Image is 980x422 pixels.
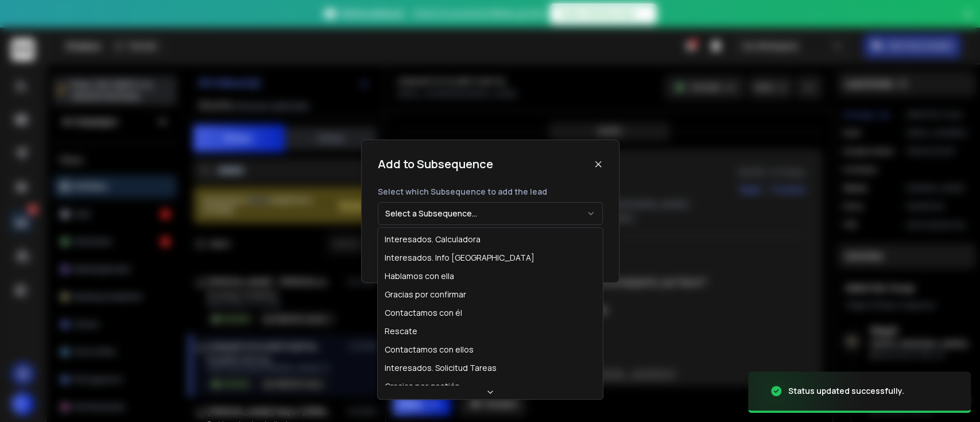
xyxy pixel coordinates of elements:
[385,270,454,282] div: Hablamos con ella
[385,252,534,264] div: Interesados. Info [GEOGRAPHIC_DATA]
[385,344,474,355] div: Contactamos con ellos
[378,186,603,198] p: Select which Subsequence to add the lead
[385,381,460,392] div: Gracias por gestión
[385,362,497,374] div: Interesados. Solicitud Tareas
[385,326,417,337] div: Rescate
[385,234,481,245] div: Interesados. Calculadora
[385,307,462,319] div: Contactamos con él
[378,156,493,172] h1: Add to Subsequence
[385,289,466,300] div: Gracias por confirmar
[378,202,603,225] button: Select a Subsequence...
